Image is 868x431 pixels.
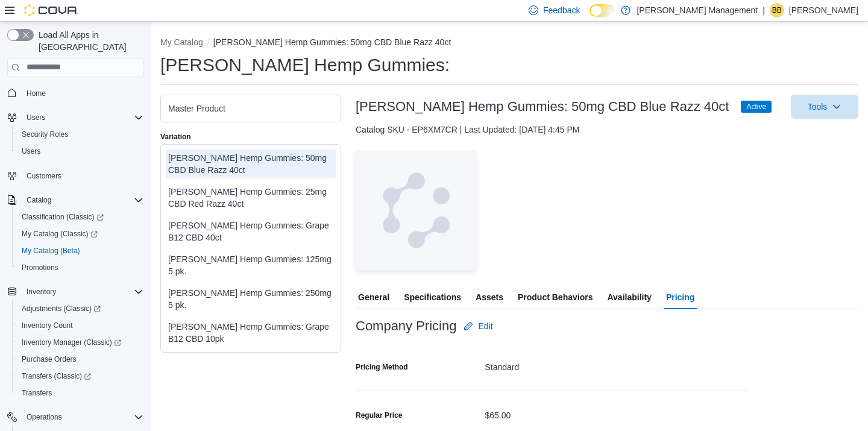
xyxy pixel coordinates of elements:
[12,300,148,317] a: Adjustments (Classic)
[2,192,148,209] button: Catalog
[160,37,203,47] button: My Catalog
[741,101,772,113] span: Active
[356,319,456,333] h3: Company Pricing
[808,101,828,113] span: Tools
[22,110,50,125] button: Users
[22,304,101,313] span: Adjustments (Classic)
[22,263,58,272] span: Promotions
[160,132,191,142] label: Variation
[22,338,121,347] span: Inventory Manager (Classic)
[478,320,492,332] span: Edit
[12,334,148,351] a: Inventory Manager (Classic)
[22,86,143,101] span: Home
[543,4,580,16] span: Feedback
[22,321,73,330] span: Inventory Count
[12,368,148,385] a: Transfers (Classic)
[27,113,45,122] span: Users
[17,144,143,159] span: Users
[772,3,782,17] span: BB
[27,89,46,98] span: Home
[22,410,143,424] span: Operations
[27,171,61,181] span: Customers
[168,253,333,277] div: [PERSON_NAME] Hemp Gummies: 125mg 5 pk.
[2,409,148,426] button: Operations
[160,36,858,51] nav: An example of EuiBreadcrumbs
[17,244,85,258] a: My Catalog (Beta)
[22,354,77,364] span: Purchase Orders
[27,412,62,422] span: Operations
[2,84,148,102] button: Home
[485,357,748,372] div: Standard
[17,227,102,241] a: My Catalog (Classic)
[17,335,143,350] span: Inventory Manager (Classic)
[22,285,143,299] span: Inventory
[22,193,56,207] button: Catalog
[168,186,333,210] div: [PERSON_NAME] Hemp Gummies: 25mg CBD Red Razz 40ct
[746,101,766,112] span: Active
[17,127,143,142] span: Security Roles
[22,193,143,207] span: Catalog
[356,99,729,114] h3: [PERSON_NAME] Hemp Gummies: 50mg CBD Blue Razz 40ct
[27,287,56,297] span: Inventory
[22,168,143,183] span: Customers
[2,283,148,300] button: Inventory
[22,86,51,101] a: Home
[2,109,148,126] button: Users
[24,4,78,16] img: Cova
[22,110,143,125] span: Users
[12,242,148,259] button: My Catalog (Beta)
[22,212,104,222] span: Classification (Classic)
[17,301,143,316] span: Adjustments (Classic)
[12,209,148,225] a: Classification (Classic)
[27,195,51,205] span: Catalog
[356,150,476,271] img: Image for Cova Placeholder
[12,225,148,242] a: My Catalog (Classic)
[22,371,91,381] span: Transfers (Classic)
[17,144,45,159] a: Users
[356,411,402,420] div: Regular Price
[22,285,61,299] button: Inventory
[12,143,148,160] button: Users
[22,410,67,424] button: Operations
[763,3,765,17] p: |
[17,301,105,316] a: Adjustments (Classic)
[22,229,98,239] span: My Catalog (Classic)
[22,246,80,256] span: My Catalog (Beta)
[12,351,148,368] button: Purchase Orders
[770,3,784,17] div: Brandon Boushie
[34,29,143,53] span: Load All Apps in [GEOGRAPHIC_DATA]
[12,317,148,334] button: Inventory Count
[168,287,333,311] div: [PERSON_NAME] Hemp Gummies: 250mg 5 pk.
[17,260,63,275] a: Promotions
[160,53,450,77] h1: [PERSON_NAME] Hemp Gummies:
[459,314,497,338] button: Edit
[17,210,143,224] span: Classification (Classic)
[590,17,590,17] span: Dark Mode
[789,3,858,17] p: [PERSON_NAME]
[17,318,78,333] a: Inventory Count
[637,3,758,17] p: [PERSON_NAME] Management
[17,386,143,400] span: Transfers
[2,167,148,184] button: Customers
[17,335,126,350] a: Inventory Manager (Classic)
[607,285,651,309] span: Availability
[22,146,40,156] span: Users
[17,227,143,241] span: My Catalog (Classic)
[17,369,143,383] span: Transfers (Classic)
[17,352,143,367] span: Purchase Orders
[213,37,451,47] button: [PERSON_NAME] Hemp Gummies: 50mg CBD Blue Razz 40ct
[12,259,148,276] button: Promotions
[518,285,593,309] span: Product Behaviors
[17,369,96,383] a: Transfers (Classic)
[17,244,143,258] span: My Catalog (Beta)
[168,152,333,176] div: [PERSON_NAME] Hemp Gummies: 50mg CBD Blue Razz 40ct
[17,352,81,367] a: Purchase Orders
[12,385,148,401] button: Transfers
[590,4,615,17] input: Dark Mode
[168,102,333,115] div: Master Product
[356,362,408,372] label: Pricing Method
[168,321,333,345] div: [PERSON_NAME] Hemp Gummies: Grape B12 CBD 10pk
[17,210,108,224] a: Classification (Classic)
[168,219,333,244] div: [PERSON_NAME] Hemp Gummies: Grape B12 CBD 40ct
[22,388,52,398] span: Transfers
